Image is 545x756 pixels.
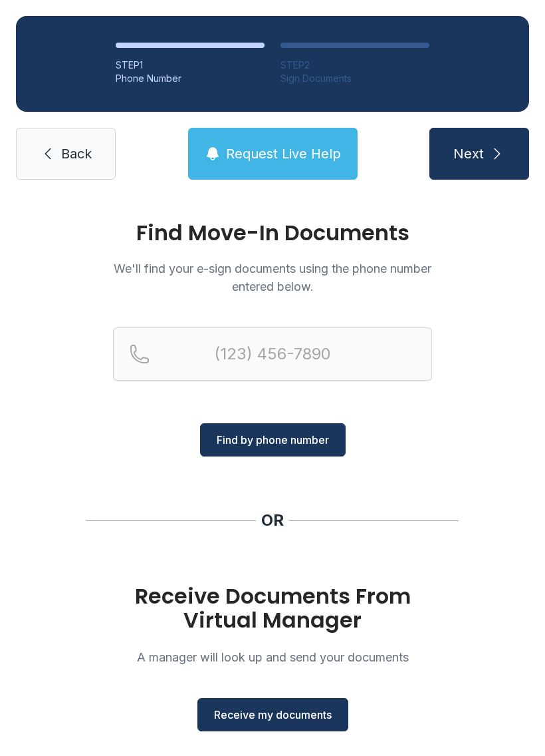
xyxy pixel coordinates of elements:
[280,72,429,85] div: Sign Documents
[226,144,341,163] span: Request Live Help
[113,584,432,632] h1: Receive Documents From Virtual Manager
[116,72,265,85] div: Phone Number
[113,222,432,244] h1: Find Move-In Documents
[61,144,92,163] span: Back
[116,59,265,72] div: STEP 1
[261,510,284,531] div: OR
[217,432,329,448] span: Find by phone number
[113,327,432,381] input: Reservation phone number
[280,59,429,72] div: STEP 2
[214,707,332,723] span: Receive my documents
[453,144,484,163] span: Next
[113,648,432,666] p: A manager will look up and send your documents
[113,260,432,295] p: We'll find your e-sign documents using the phone number entered below.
